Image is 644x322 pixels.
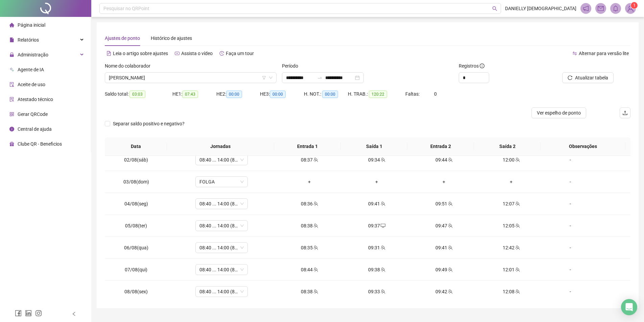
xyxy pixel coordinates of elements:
[199,265,244,275] span: 08:40 ... 14:00 (8 HORAS)
[416,156,472,164] div: 09:44
[281,156,338,164] div: 08:37
[18,97,53,102] span: Atestado técnico
[633,3,636,8] span: 1
[129,91,145,98] span: 03:03
[483,266,540,273] div: 12:01
[447,223,453,228] span: team
[226,51,254,56] span: Faça um tour
[281,244,338,251] div: 08:35
[349,222,405,229] div: 09:37
[25,310,32,317] span: linkedin
[380,245,385,250] span: team
[483,156,540,164] div: 12:00
[105,90,172,98] div: Saldo total:
[72,312,76,316] span: left
[125,223,147,228] span: 05/08(ter)
[181,51,213,56] span: Assista o vídeo
[447,201,453,206] span: team
[550,266,590,273] div: -
[515,157,520,162] span: team
[270,91,286,98] span: 00:00
[262,76,266,80] span: filter
[18,67,44,72] span: Agente de IA
[226,91,242,98] span: 00:00
[550,200,590,207] div: -
[349,266,405,273] div: 09:38
[380,157,385,162] span: team
[35,310,42,317] span: instagram
[15,310,22,317] span: facebook
[416,266,472,273] div: 09:49
[105,62,155,70] label: Nome do colaborador
[483,222,540,229] div: 12:05
[405,91,421,97] span: Faltas:
[9,38,14,42] span: file
[105,35,140,41] span: Ajustes de ponto
[341,137,407,156] th: Saída 1
[416,178,472,185] div: +
[18,126,52,132] span: Central de ajuda
[199,243,244,253] span: 08:40 ... 14:00 (8 HORAS)
[199,177,244,187] span: FOLGA
[124,201,148,206] span: 04/08(seg)
[199,221,244,231] span: 08:40 ... 14:00 (8 HORAS)
[167,137,274,156] th: Jornadas
[550,288,590,295] div: -
[349,288,405,295] div: 09:33
[483,178,540,185] div: +
[9,23,14,27] span: home
[631,2,638,9] sup: Atualize o seu contato no menu Meus Dados
[447,289,453,294] span: team
[124,157,148,163] span: 02/08(sáb)
[349,200,405,207] div: 09:41
[123,179,149,184] span: 03/08(dom)
[579,51,629,56] span: Alternar para versão lite
[281,200,338,207] div: 08:36
[416,200,472,207] div: 09:51
[281,266,338,273] div: 08:44
[480,64,484,68] span: info-circle
[621,299,637,315] div: Open Intercom Messenger
[313,245,318,250] span: team
[416,288,472,295] div: 09:42
[434,91,437,97] span: 0
[483,244,540,251] div: 12:42
[274,137,341,156] th: Entrada 1
[18,22,45,28] span: Página inicial
[546,143,620,150] span: Observações
[568,75,572,80] span: reload
[18,37,39,43] span: Relatórios
[199,287,244,297] span: 08:40 ... 14:00 (8 HORAS)
[349,244,405,251] div: 09:31
[113,51,168,56] span: Leia o artigo sobre ajustes
[151,35,192,41] span: Histórico de ajustes
[380,289,385,294] span: team
[18,52,48,57] span: Administração
[322,91,338,98] span: 00:00
[380,223,385,228] span: desktop
[313,289,318,294] span: team
[124,289,148,294] span: 08/08(sex)
[282,62,303,70] label: Período
[447,267,453,272] span: team
[182,91,198,98] span: 07:43
[313,201,318,206] span: team
[572,51,577,56] span: swap
[575,74,608,81] span: Atualizar tabela
[622,110,628,116] span: upload
[18,112,48,117] span: Gerar QRCode
[515,223,520,228] span: team
[515,289,520,294] span: team
[447,157,453,162] span: team
[110,120,187,127] span: Separar saldo positivo e negativo?
[317,75,323,80] span: swap-right
[515,245,520,250] span: team
[550,222,590,229] div: -
[562,72,614,83] button: Atualizar tabela
[613,5,619,11] span: bell
[515,267,520,272] span: team
[105,137,167,156] th: Data
[9,112,14,117] span: qrcode
[9,142,14,146] span: gift
[416,222,472,229] div: 09:47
